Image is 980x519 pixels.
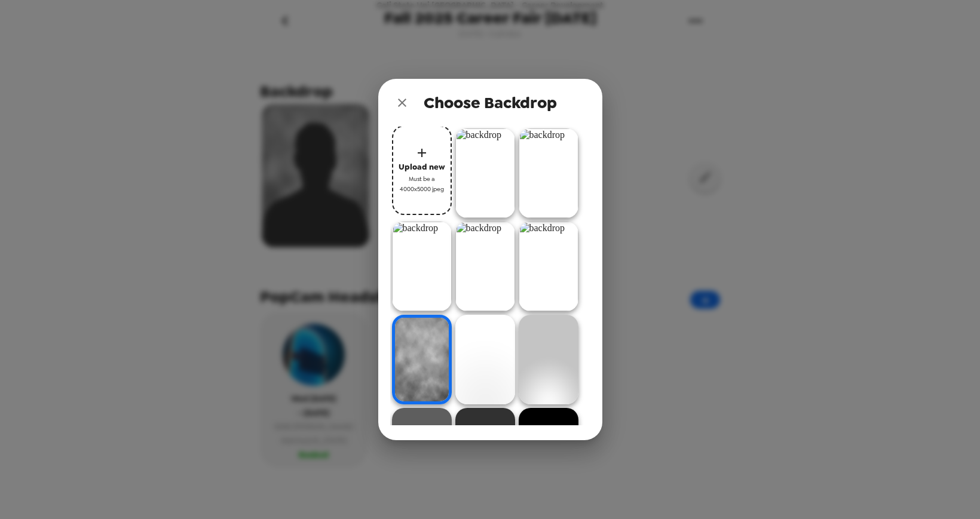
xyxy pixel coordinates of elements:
[455,408,515,497] img: backdrop
[519,128,578,218] img: backdrop
[390,91,414,115] button: close
[392,125,452,215] button: Upload newMust be a 4000x5000 jpeg
[455,315,515,404] img: backdrop
[424,92,557,113] span: Choose Backdrop
[519,222,578,311] img: backdrop
[398,174,446,195] span: Must be a 4000x5000 jpeg
[392,408,452,497] img: backdrop
[399,160,445,174] span: Upload new
[455,222,515,311] img: backdrop
[392,222,452,311] img: backdrop
[455,128,515,218] img: backdrop
[519,315,578,404] img: backdrop
[392,315,452,404] img: backdrop
[519,408,578,497] img: backdrop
